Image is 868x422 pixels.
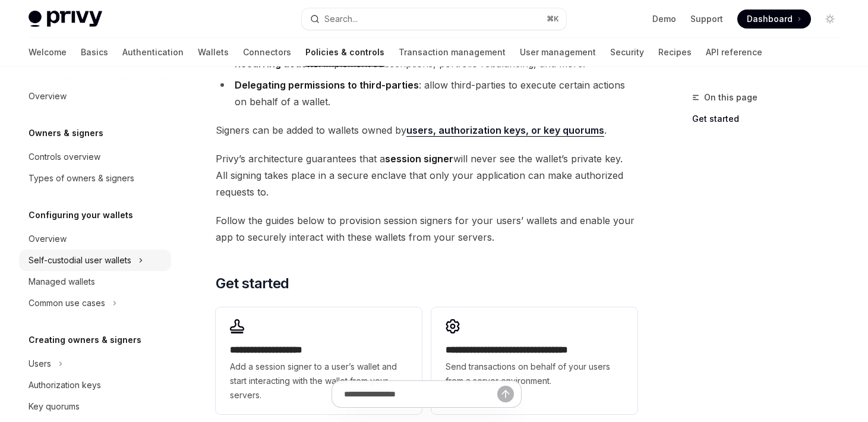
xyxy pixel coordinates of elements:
[19,374,171,396] a: Authorization keys
[216,307,422,414] a: **** **** **** *****Add a session signer to a user’s wallet and start interacting with the wallet...
[446,360,623,388] span: Send transactions on behalf of your users from a server environment.
[19,292,171,314] button: Toggle Common use cases section
[81,38,108,67] a: Basics
[737,10,811,29] a: Dashboard
[235,79,419,91] strong: Delegating permissions to third-parties
[520,38,596,67] a: User management
[29,333,141,347] h5: Creating owners & signers
[19,168,171,189] a: Types of owners & signers
[29,253,131,267] div: Self-custodial user wallets
[324,12,358,26] div: Search...
[29,150,100,164] div: Controls overview
[19,353,171,374] button: Toggle Users section
[216,274,289,293] span: Get started
[497,386,514,402] button: Send message
[19,86,171,107] a: Overview
[19,228,171,250] a: Overview
[29,378,101,392] div: Authorization keys
[302,8,566,30] button: Open search
[216,77,637,110] li: : allow third-parties to execute certain actions on behalf of a wallet.
[652,13,676,25] a: Demo
[305,38,384,67] a: Policies & controls
[19,146,171,168] a: Controls overview
[29,357,51,371] div: Users
[692,109,849,128] a: Get started
[29,38,67,67] a: Welcome
[19,396,171,417] a: Key quorums
[704,90,757,105] span: On this page
[29,399,80,414] div: Key quorums
[29,11,102,27] img: light logo
[820,10,839,29] button: Toggle dark mode
[658,38,692,67] a: Recipes
[344,381,497,407] input: Ask a question...
[706,38,762,67] a: API reference
[29,89,67,103] div: Overview
[29,275,95,289] div: Managed wallets
[230,360,408,402] span: Add a session signer to a user’s wallet and start interacting with the wallet from your servers.
[406,124,604,137] a: users, authorization keys, or key quorums
[216,150,637,200] span: Privy’s architecture guarantees that a will never see the wallet’s private key. All signing takes...
[19,271,171,292] a: Managed wallets
[216,122,637,138] span: Signers can be added to wallets owned by .
[29,296,105,310] div: Common use cases
[122,38,184,67] a: Authentication
[747,13,793,25] span: Dashboard
[547,14,559,24] span: ⌘ K
[198,38,229,67] a: Wallets
[29,208,133,222] h5: Configuring your wallets
[690,13,723,25] a: Support
[243,38,291,67] a: Connectors
[399,38,506,67] a: Transaction management
[29,126,103,140] h5: Owners & signers
[216,212,637,245] span: Follow the guides below to provision session signers for your users’ wallets and enable your app ...
[19,250,171,271] button: Toggle Self-custodial user wallets section
[610,38,644,67] a: Security
[29,171,134,185] div: Types of owners & signers
[385,153,453,165] strong: session signer
[29,232,67,246] div: Overview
